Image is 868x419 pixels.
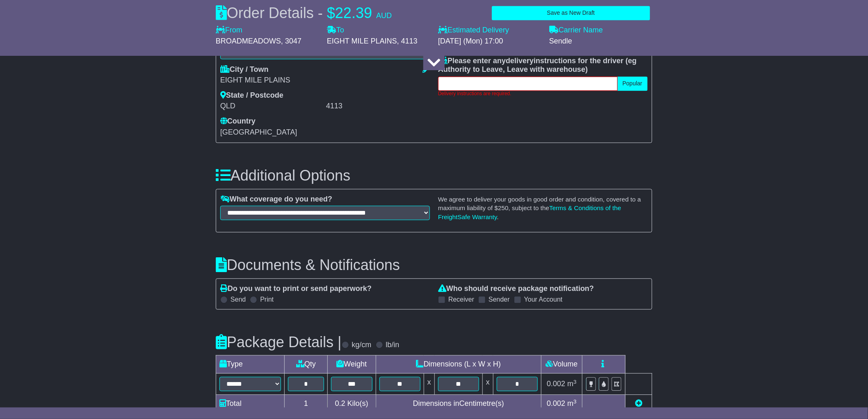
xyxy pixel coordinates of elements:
label: What coverage do you need? [220,195,332,204]
span: 0.002 [547,380,565,388]
td: Volume [541,355,582,373]
span: m [567,399,577,408]
label: lb/in [386,341,400,350]
sup: 3 [573,398,577,405]
span: m [567,380,577,388]
div: [DATE] (Mon) 17:00 [438,37,541,46]
small: We agree to deliver your goods in good order and condition, covered to a maximum liability of $ ,... [438,196,641,220]
td: x [482,373,493,395]
label: Sender [489,295,510,303]
td: Dimensions in Centimetre(s) [376,395,541,413]
td: Kilo(s) [327,395,376,413]
td: Dimensions (L x W x H) [376,355,541,373]
div: QLD [220,102,324,111]
td: Type [216,355,285,373]
h3: Package Details | [216,334,342,350]
div: Order Details - [216,4,392,22]
label: To [327,26,344,35]
label: City / Town [220,65,269,74]
label: Country [220,117,256,126]
div: EIGHT MILE PLAINS [220,76,430,85]
label: Receiver [448,295,474,303]
span: 250 [498,204,509,211]
td: x [424,373,434,395]
span: 22.39 [335,5,372,21]
label: From [216,26,242,35]
sup: 3 [573,379,577,385]
span: $ [327,5,335,21]
label: kg/cm [352,341,372,350]
label: Who should receive package notification? [438,284,594,293]
div: Sendle [549,37,652,46]
h3: Additional Options [216,167,652,184]
a: Add new item [635,399,642,408]
td: Qty [285,355,328,373]
span: EIGHT MILE PLAINS [327,37,397,45]
div: Delivery instructions are required. [438,91,648,96]
td: 1 [285,395,328,413]
div: 4113 [326,102,430,111]
button: Popular [617,76,648,91]
label: State / Postcode [220,91,283,100]
h3: Documents & Notifications [216,257,652,273]
label: Carrier Name [549,26,603,35]
button: Save as New Draft [492,6,650,20]
span: [GEOGRAPHIC_DATA] [220,128,297,136]
span: , 3047 [281,37,302,45]
a: Terms & Conditions of the FreightSafe Warranty [438,204,621,220]
span: BROADMEADOWS [216,37,281,45]
span: AUD [376,11,392,20]
span: 0.002 [547,399,565,408]
label: Print [260,295,274,303]
td: Weight [327,355,376,373]
td: Total [216,395,285,413]
label: Estimated Delivery [438,26,541,35]
label: Your Account [524,295,563,303]
label: Do you want to print or send paperwork? [220,284,372,293]
span: 0.2 [335,399,345,408]
label: Send [231,295,246,303]
span: , 4113 [397,37,418,45]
